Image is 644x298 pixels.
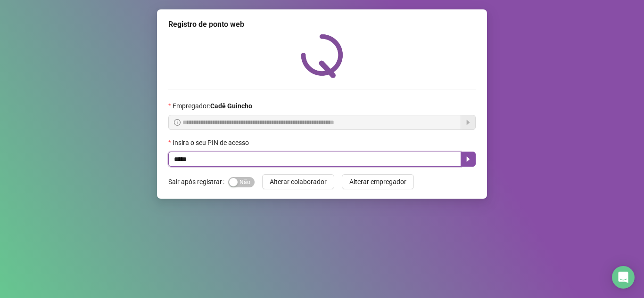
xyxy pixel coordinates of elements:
[168,137,255,148] label: Insira o seu PIN de acesso
[301,34,343,78] img: QRPoint
[168,174,228,189] label: Sair após registrar
[174,119,181,126] span: info-circle
[168,19,476,30] div: Registro de ponto web
[210,102,252,110] strong: Cadê Guincho
[262,174,334,189] button: Alterar colaborador
[342,174,414,189] button: Alterar empregador
[270,177,327,187] span: Alterar colaborador
[612,266,635,289] div: Open Intercom Messenger
[349,177,406,187] span: Alterar empregador
[173,101,252,111] span: Empregador :
[464,155,472,163] span: caret-right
